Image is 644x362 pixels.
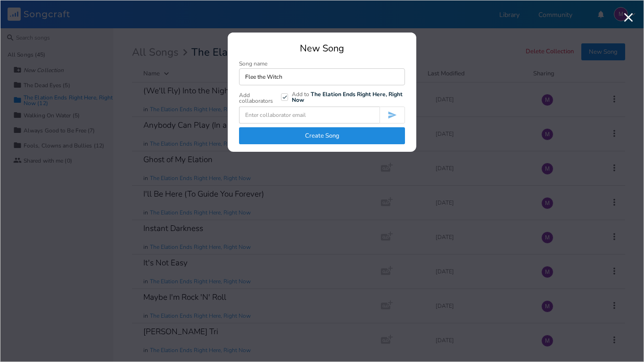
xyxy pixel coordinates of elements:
[239,92,281,104] div: Add collaborators
[239,44,405,53] div: New Song
[239,107,380,123] input: Enter collaborator email
[292,90,403,104] b: The Elation Ends Right Here, Right Now
[239,61,405,66] div: Song name
[380,107,405,123] button: Invite
[239,127,405,144] button: Create Song
[239,68,405,85] input: Enter song name
[292,90,403,104] span: Add to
